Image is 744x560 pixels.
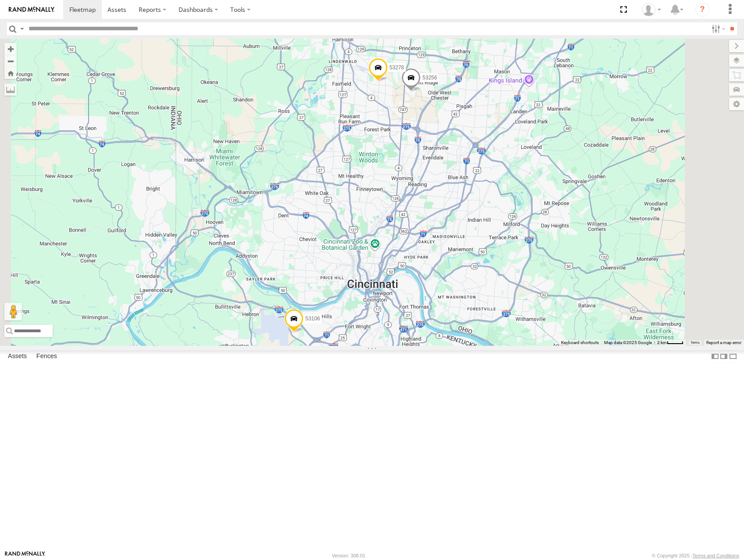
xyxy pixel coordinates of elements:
label: Dock Summary Table to the Right [719,350,728,363]
label: Search Query [18,22,25,35]
div: Version: 308.01 [332,553,365,558]
button: Keyboard shortcuts [561,340,599,346]
label: Assets [4,351,31,363]
label: Map Settings [729,98,744,110]
button: Drag Pegman onto the map to open Street View [4,303,22,320]
button: Zoom out [4,55,17,67]
button: Zoom Home [4,67,17,79]
label: Measure [4,83,17,96]
span: 53106 [305,316,320,322]
label: Dock Summary Table to the Left [711,350,719,363]
span: 2 km [657,340,667,345]
a: Terms (opens in new tab) [690,341,700,344]
button: Map Scale: 2 km per 34 pixels [655,340,686,346]
a: Report a map error [706,340,741,345]
i: ? [695,3,709,17]
button: Zoom in [4,43,17,55]
span: 53278 [390,65,404,71]
span: 53256 [422,75,437,81]
label: Fences [32,351,61,363]
div: Miky Transport [639,3,664,16]
label: Search Filter Options [708,22,727,35]
label: Hide Summary Table [729,350,737,363]
a: Visit our Website [5,551,45,560]
span: Map data ©2025 Google [604,340,652,345]
a: Terms and Conditions [693,553,739,558]
div: © Copyright 2025 - [652,553,739,558]
img: rand-logo.svg [9,7,54,13]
